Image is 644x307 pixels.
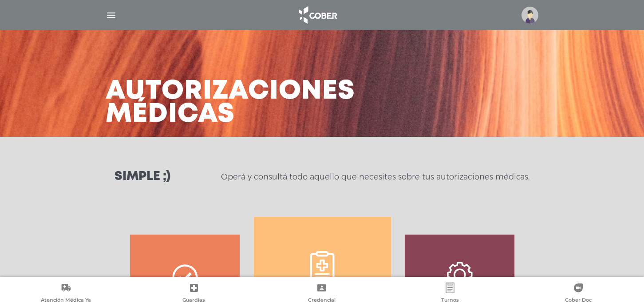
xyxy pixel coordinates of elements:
img: Cober_menu-lines-white.svg [106,10,117,21]
a: Credencial [258,283,386,305]
h3: Simple ;) [115,171,170,183]
a: Turnos [386,283,514,305]
span: Cober Doc [565,297,592,305]
span: Turnos [441,297,459,305]
span: Guardias [182,297,205,305]
a: Atención Médica Ya [2,283,130,305]
span: Credencial [308,297,336,305]
h3: Autorizaciones médicas [106,80,355,126]
a: Cober Doc [514,283,642,305]
p: Operá y consultá todo aquello que necesites sobre tus autorizaciones médicas. [221,171,529,182]
a: Guardias [130,283,258,305]
img: profile-placeholder.svg [522,7,538,24]
img: logo_cober_home-white.png [294,4,341,26]
span: Atención Médica Ya [41,297,91,305]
